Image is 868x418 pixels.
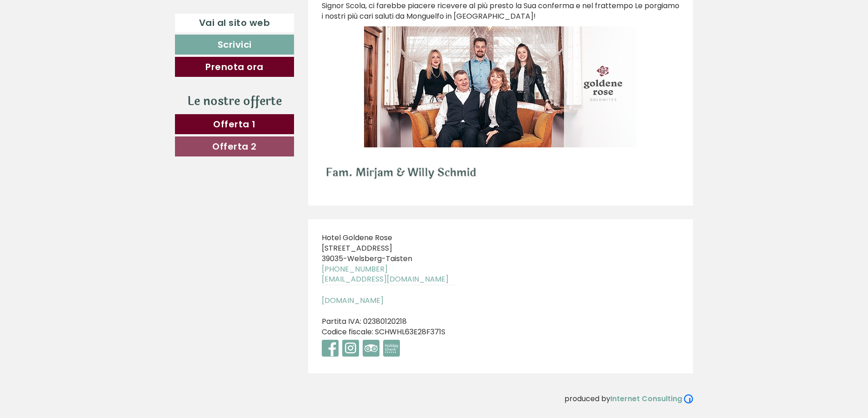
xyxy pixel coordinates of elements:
span: Hotel Goldene Rose [322,232,392,243]
span: [STREET_ADDRESS] [322,243,392,253]
a: Internet Consulting [610,393,693,404]
div: Le nostre offerte [175,93,294,110]
a: [EMAIL_ADDRESS][DOMAIN_NAME] [322,274,449,284]
span: Offerta 2 [212,140,257,153]
div: [PERSON_NAME], avrei bisogno del preventivo NON per 2 persone, bensì per 3: 2 adulti 1 di 14 anni... [127,54,351,113]
div: Buon giorno, come possiamo aiutarla? [7,25,154,52]
div: - Partita IVA Codice fiscale [308,219,469,373]
a: [DOMAIN_NAME] [322,295,384,306]
small: 11:16 [14,44,150,50]
div: produced by [175,387,693,404]
img: image [364,26,637,147]
a: Prenota ora [175,57,294,77]
a: Scrivici [175,35,294,55]
a: [PHONE_NUMBER] [322,264,388,274]
span: : 02380120218 [360,316,407,327]
span: Offerta 1 [213,118,256,131]
div: [DATE] [161,7,197,22]
span: Welsberg-Taisten [347,253,412,264]
div: Lei [132,56,344,63]
div: Hotel Goldene Rose [14,26,150,34]
a: Vai al sito web [175,14,294,32]
button: Invia [307,236,359,256]
small: 11:23 [132,105,344,111]
img: Logo Internet Consulting [684,394,693,403]
b: Internet Consulting [610,393,682,404]
span: 39035 [322,253,343,264]
p: Signor Scola, ci farebbe piacere ricevere al più presto la Sua conferma e nel frattempo Le porgia... [322,1,680,22]
span: : SCHWHL63E28F371S [372,327,445,337]
img: image [322,152,481,187]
